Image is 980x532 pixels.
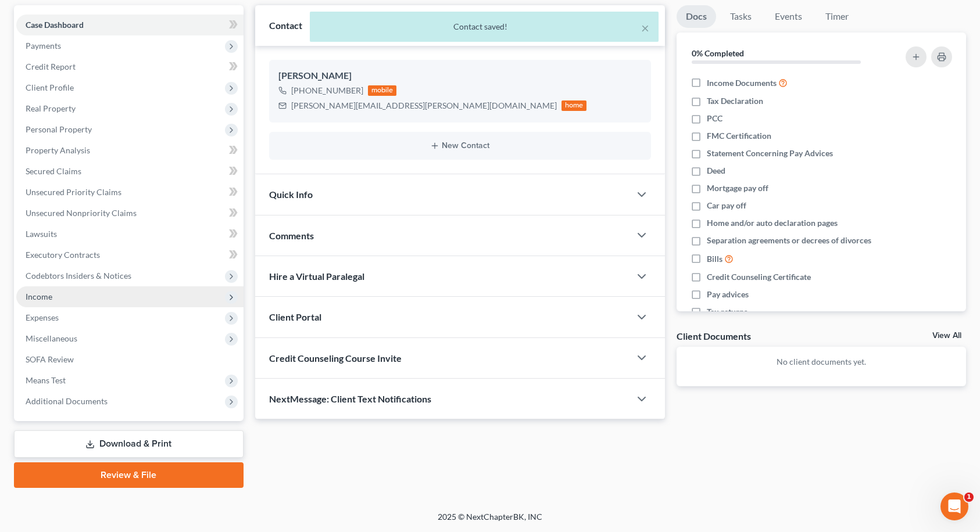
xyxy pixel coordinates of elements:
span: Bills [707,253,723,265]
a: Timer [816,5,858,28]
a: Unsecured Priority Claims [16,182,244,203]
a: Unsecured Nonpriority Claims [16,203,244,224]
span: Lawsuits [26,229,57,239]
span: Miscellaneous [26,333,77,343]
div: mobile [368,85,397,96]
span: Tax Declaration [707,95,763,107]
span: Additional Documents [26,396,108,406]
span: Client Portal [269,311,321,322]
iframe: Intercom live chat [940,493,968,520]
span: Means Test [26,375,66,385]
span: Hire a Virtual Paralegal [269,271,364,282]
span: 1 [964,493,974,502]
button: × [641,21,649,35]
span: PCC [707,113,723,124]
a: Tasks [721,5,761,28]
p: No client documents yet. [686,356,957,368]
a: Executory Contracts [16,245,244,265]
a: Property Analysis [16,140,244,161]
a: Docs [677,5,716,28]
div: Client Documents [677,330,751,342]
a: Review & File [14,462,244,488]
strong: 0% Completed [692,48,744,58]
a: SOFA Review [16,349,244,370]
span: Codebtors Insiders & Notices [26,271,131,281]
span: Home and/or auto declaration pages [707,217,838,229]
span: Car pay off [707,200,746,211]
span: Statement Concerning Pay Advices [707,148,833,159]
a: Events [766,5,811,28]
span: Personal Property [26,124,92,134]
span: Property Analysis [26,145,90,155]
span: Deed [707,165,725,177]
div: Contact saved! [319,21,649,33]
span: Credit Report [26,62,76,71]
span: NextMessage: Client Text Notifications [269,393,431,404]
span: Comments [269,230,314,241]
div: [PERSON_NAME] [278,69,642,83]
a: View All [932,332,961,340]
a: Lawsuits [16,224,244,245]
span: Expenses [26,312,59,322]
div: [PERSON_NAME][EMAIL_ADDRESS][PERSON_NAME][DOMAIN_NAME] [291,100,557,112]
div: [PHONE_NUMBER] [291,85,363,96]
span: Unsecured Nonpriority Claims [26,208,137,218]
span: Quick Info [269,189,313,200]
span: Income [26,292,52,301]
span: SOFA Review [26,354,74,364]
div: home [561,100,587,111]
span: Executory Contracts [26,250,100,260]
span: Client Profile [26,82,74,92]
a: Credit Report [16,56,244,77]
span: Credit Counseling Course Invite [269,353,402,364]
span: Separation agreements or decrees of divorces [707,235,871,246]
span: Income Documents [707,77,777,89]
button: New Contact [278,141,642,150]
span: Unsecured Priority Claims [26,187,121,197]
span: FMC Certification [707,130,771,142]
span: Credit Counseling Certificate [707,271,811,283]
span: Real Property [26,103,76,113]
span: Tax returns [707,306,747,318]
a: Download & Print [14,430,244,458]
a: Secured Claims [16,161,244,182]
span: Mortgage pay off [707,182,768,194]
span: Payments [26,41,61,51]
span: Secured Claims [26,166,81,176]
span: Pay advices [707,289,749,300]
div: 2025 © NextChapterBK, INC [159,511,821,532]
